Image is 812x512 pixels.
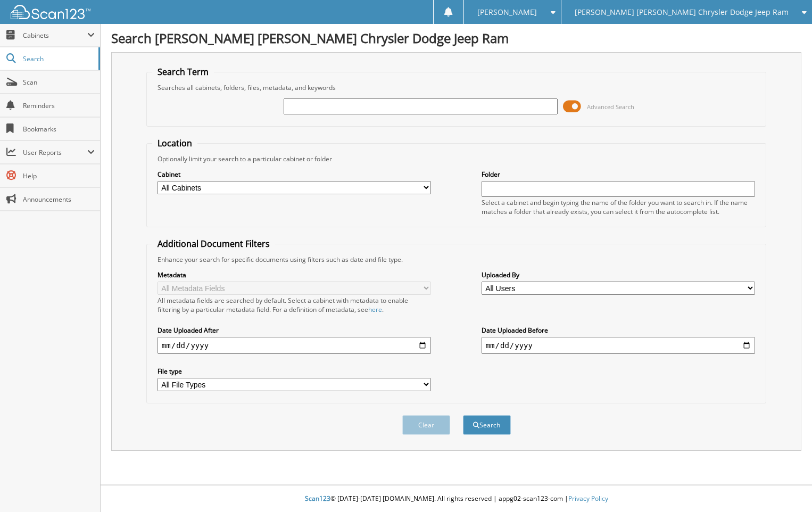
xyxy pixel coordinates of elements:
[759,461,812,512] iframe: Chat Widget
[23,171,95,180] span: Help
[23,195,95,204] span: Announcements
[158,326,431,335] label: Date Uploaded After
[152,154,760,163] div: Optionally limit your search to a particular cabinet or folder
[477,9,537,15] span: [PERSON_NAME]
[152,238,275,250] legend: Additional Document Filters
[482,198,755,216] div: Select a cabinet and begin typing the name of the folder you want to search in. If the name match...
[463,415,511,435] button: Search
[23,78,95,87] span: Scan
[158,170,431,179] label: Cabinet
[368,305,382,314] a: here
[305,494,330,503] span: Scan123
[158,296,431,314] div: All metadata fields are searched by default. Select a cabinet with metadata to enable filtering b...
[482,337,755,354] input: end
[152,137,197,149] legend: Location
[482,270,755,279] label: Uploaded By
[23,54,93,63] span: Search
[158,270,431,279] label: Metadata
[482,170,755,179] label: Folder
[158,367,431,376] label: File type
[23,148,87,157] span: User Reports
[23,101,95,110] span: Reminders
[152,66,214,78] legend: Search Term
[23,125,95,134] span: Bookmarks
[23,31,87,40] span: Cabinets
[158,337,431,354] input: start
[152,255,760,264] div: Enhance your search for specific documents using filters such as date and file type.
[402,415,450,435] button: Clear
[152,83,760,92] div: Searches all cabinets, folders, files, metadata, and keywords
[111,29,801,47] h1: Search [PERSON_NAME] [PERSON_NAME] Chrysler Dodge Jeep Ram
[101,486,812,512] div: © [DATE]-[DATE] [DOMAIN_NAME]. All rights reserved | appg02-scan123-com |
[482,326,755,335] label: Date Uploaded Before
[575,9,789,15] span: [PERSON_NAME] [PERSON_NAME] Chrysler Dodge Jeep Ram
[568,494,608,503] a: Privacy Policy
[11,5,90,19] img: scan123-logo-white.svg
[587,103,634,111] span: Advanced Search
